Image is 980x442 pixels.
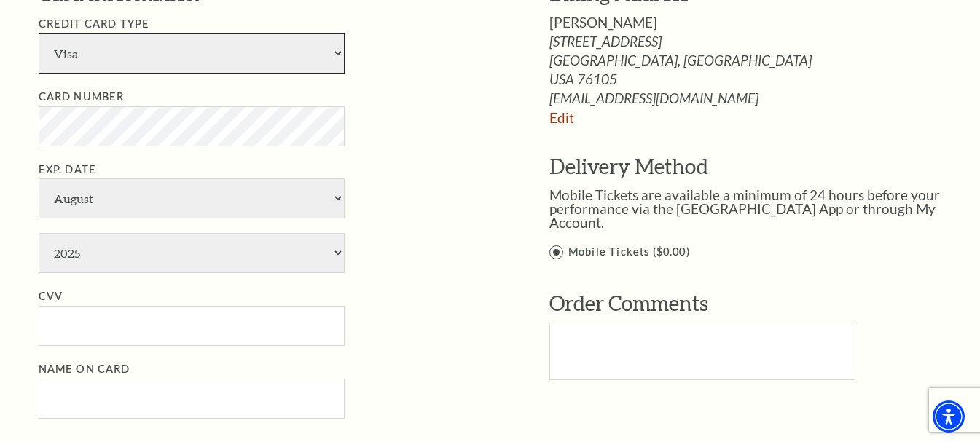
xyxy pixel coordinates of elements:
[39,178,345,218] select: Exp. Date
[549,243,973,261] label: Mobile Tickets ($0.00)
[549,53,973,67] span: [GEOGRAPHIC_DATA], [GEOGRAPHIC_DATA]
[39,163,97,175] label: Exp. Date
[39,290,63,302] label: CVV
[549,91,973,105] span: [EMAIL_ADDRESS][DOMAIN_NAME]
[549,34,973,48] span: [STREET_ADDRESS]
[39,90,125,103] label: Card Number
[39,363,130,375] label: Name on Card
[39,233,345,273] select: Exp. Date
[549,325,855,380] textarea: Text area
[549,109,574,126] a: Edit
[39,17,150,30] label: Credit Card Type
[549,154,708,178] span: Delivery Method
[933,400,965,433] div: Accessibility Menu
[549,72,973,86] span: USA 76105
[549,14,657,31] span: [PERSON_NAME]
[39,33,345,74] select: Single select
[549,188,973,229] p: Mobile Tickets are available a minimum of 24 hours before your performance via the [GEOGRAPHIC_DA...
[549,291,708,315] span: Order Comments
